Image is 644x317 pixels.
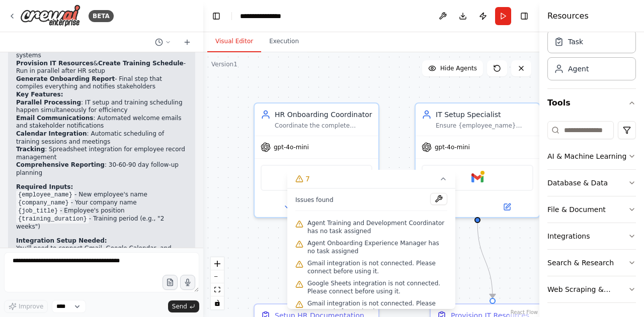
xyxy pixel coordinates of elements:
button: Hide right sidebar [517,9,531,23]
div: Coordinate the complete onboarding process for new employee {employee_name} at {company_name}, en... [275,122,372,130]
li: - Final step that compiles everything and notifies stakeholders [16,75,187,91]
span: Agent Training and Development Coordinator has no task assigned [307,219,447,235]
li: - Your company name [16,199,187,207]
button: Visual Editor [207,31,261,52]
button: Tools [547,89,636,117]
code: {company_name} [16,198,71,207]
button: Start a new chat [179,36,195,48]
strong: Integration Setup Needed: [16,237,107,244]
span: Gmail integration is not connected. Please connect before using it. [307,259,447,275]
button: Web Scraping & Browsing [547,276,636,302]
li: : IT setup and training scheduling happen simultaneously for efficiency [16,99,187,115]
div: File & Document [547,204,606,215]
code: {employee_name} [16,190,74,199]
span: Issues found [295,196,334,204]
button: Search & Research [547,250,636,276]
strong: Generate Onboarding Report [16,75,115,82]
button: zoom out [211,270,224,283]
div: Integrations [547,231,590,241]
strong: Parallel Processing [16,99,81,106]
div: Agent [568,64,589,74]
div: Search & Research [547,258,614,268]
strong: Email Communications [16,115,93,122]
div: Ensure {employee_name} receives all necessary IT equipment, accounts, and access permissions for ... [436,122,533,130]
strong: Required Inputs: [16,183,73,190]
strong: Provision IT Resources [16,60,94,67]
div: Task [568,37,583,47]
button: Send [168,300,199,312]
strong: Create Training Schedule [98,60,184,67]
strong: Comprehensive Reporting [16,161,105,168]
code: {training_duration} [16,215,89,224]
button: Switch to previous chat [151,36,175,48]
div: Web Scraping & Browsing [547,284,628,294]
code: {job_title} [16,206,60,216]
nav: breadcrumb [240,11,290,21]
div: HR Onboarding Coordinator [275,110,372,120]
div: IT Setup Specialist [436,110,533,120]
div: AI & Machine Learning [547,151,626,161]
button: 7 [287,170,455,188]
img: Gmail [471,172,484,184]
strong: Key Features: [16,91,63,98]
span: Google Sheets integration is not connected. Please connect before using it. [307,279,447,295]
li: & - Run in parallel after HR setup [16,60,187,75]
span: Agent Onboarding Experience Manager has no task assigned [307,239,447,255]
button: Hide left sidebar [209,9,223,23]
h4: Resources [547,10,589,22]
button: File & Document [547,196,636,223]
div: IT Setup SpecialistEnsure {employee_name} receives all necessary IT equipment, accounts, and acce... [415,102,540,218]
button: Open in side panel [478,201,535,213]
button: Click to speak your automation idea [180,275,195,290]
button: toggle interactivity [211,296,224,309]
button: Improve [4,300,48,313]
li: - Training period (e.g., "2 weeks") [16,215,187,231]
span: Improve [19,302,43,310]
strong: Calendar Integration [16,130,87,137]
span: Send [172,302,187,310]
button: Hide Agents [422,60,483,76]
li: : Spreadsheet integration for employee record management [16,146,187,161]
div: Crew [547,26,636,88]
li: - New employee's name [16,191,187,199]
li: : Automatic scheduling of training sessions and meetings [16,130,187,146]
div: HR Onboarding CoordinatorCoordinate the complete onboarding process for new employee {employee_na... [254,102,379,218]
div: Tools [547,117,636,311]
button: zoom in [211,257,224,270]
span: gpt-4o-mini [435,143,470,151]
div: Version 1 [211,60,237,68]
li: : Automated welcome emails and stakeholder notifications [16,115,187,130]
g: Edge from d660732d-9f97-4576-a4fa-73c65f875e66 to 638496e2-011e-4f9a-88ff-f17150442fcc [472,223,498,298]
span: 7 [305,174,310,184]
button: fit view [211,283,224,296]
img: Logo [20,5,80,27]
span: Gmail integration is not connected. Please connect before using it. [307,299,447,315]
li: : 30-60-90 day follow-up planning [16,161,187,177]
a: React Flow attribution [511,309,538,315]
button: Integrations [547,223,636,249]
p: You'll need to connect Gmail, Google Calendar, and Google Sheets before running the automation. T... [16,245,187,268]
strong: Tracking [16,146,45,153]
div: Database & Data [547,178,608,188]
button: AI & Machine Learning [547,143,636,169]
span: Hide Agents [440,64,477,72]
li: - Employee's position [16,207,187,215]
div: React Flow controls [211,257,224,309]
button: Upload files [163,275,178,290]
button: Database & Data [547,170,636,196]
span: gpt-4o-mini [274,143,309,151]
button: Execution [261,31,307,52]
div: BETA [89,10,114,22]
